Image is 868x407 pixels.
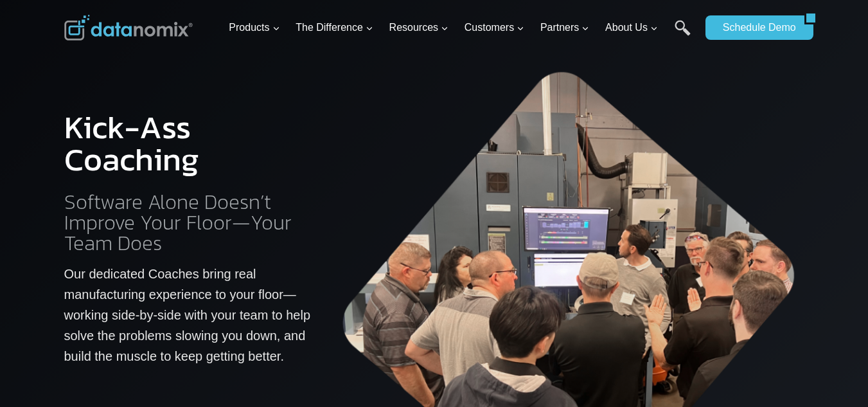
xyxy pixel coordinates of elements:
span: Partners [540,19,589,36]
nav: Primary Navigation [224,7,699,49]
h2: Software Alone Doesn’t Improve Your Floor—Your Team Does [64,192,313,253]
p: Our dedicated Coaches bring real manufacturing experience to your floor—working side-by-side with... [64,264,313,366]
a: Search [675,20,691,49]
a: Schedule Demo [705,15,804,40]
span: Products [229,19,279,36]
span: Customers [465,19,524,36]
span: Resources [389,19,448,36]
span: The Difference [296,19,373,36]
img: Datanomix [64,15,193,41]
span: About Us [605,19,658,36]
h1: Kick-Ass Coaching [64,111,313,176]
